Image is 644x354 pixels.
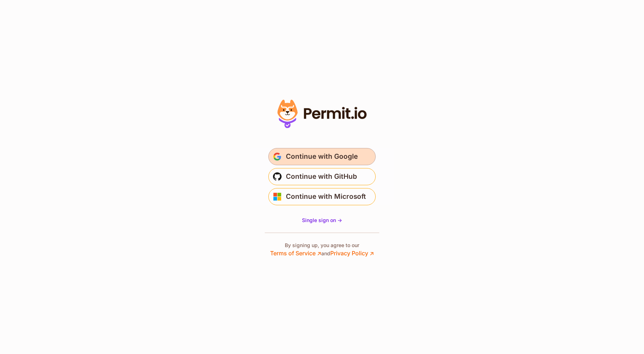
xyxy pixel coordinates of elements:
[268,148,376,165] button: Continue with Google
[268,188,376,205] button: Continue with Microsoft
[286,171,357,182] span: Continue with GitHub
[302,217,342,223] span: Single sign on ->
[286,151,358,162] span: Continue with Google
[268,168,376,185] button: Continue with GitHub
[302,217,342,224] a: Single sign on ->
[330,250,374,257] a: Privacy Policy ↗
[270,242,374,257] p: By signing up, you agree to our and
[270,250,321,257] a: Terms of Service ↗
[286,191,366,202] span: Continue with Microsoft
